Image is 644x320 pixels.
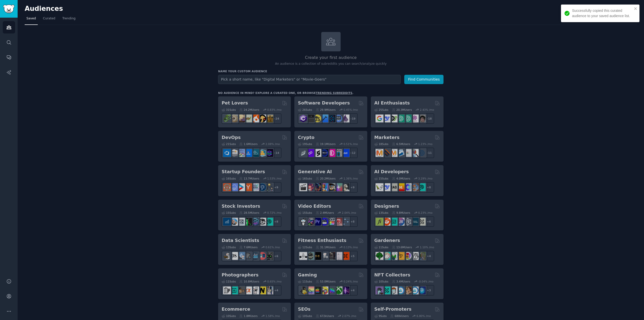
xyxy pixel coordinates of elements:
h3: Name your custom audience [218,69,444,73]
span: Trending [62,16,75,21]
h2: Create your first audience [218,55,444,61]
input: Pick a short name, like "Digital Marketers" or "Movie-Goers" [218,75,401,84]
button: Find Communities [404,75,444,84]
a: Curated [41,15,57,25]
a: Saved [25,15,38,25]
h2: Audiences [25,5,596,13]
img: GummySearch logo [3,5,15,13]
div: No audience in mind? Explore a curated one, or browse . [218,91,353,95]
span: Curated [43,16,55,21]
button: close [634,7,637,11]
span: Saved [26,16,36,21]
a: trending subreddits [316,91,352,94]
p: An audience is a collection of subreddits you can search/analyze quickly [218,62,444,66]
a: Trending [61,15,77,25]
div: Successfully copied this curated audience to your saved audience list. [572,8,632,19]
